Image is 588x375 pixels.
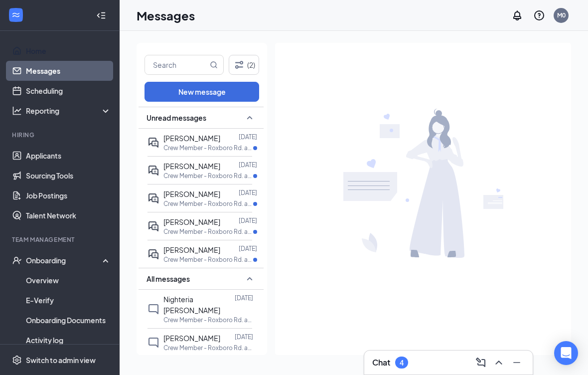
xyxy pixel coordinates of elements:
div: 4 [400,359,404,367]
a: Activity log [26,330,111,350]
a: Sourcing Tools [26,166,111,186]
div: Team Management [12,235,109,244]
svg: ActiveDoubleChat [147,137,159,149]
svg: WorkstreamLogo [11,10,21,20]
p: Crew Member - Roxboro Rd. at [STREET_ADDRESS] [163,255,253,264]
span: All messages [147,274,190,284]
p: [DATE] [239,216,257,225]
svg: ChatInactive [147,337,159,349]
p: [DATE] [235,333,253,341]
div: Reporting [26,106,112,116]
button: ComposeMessage [473,355,489,371]
span: [PERSON_NAME] [163,334,220,343]
svg: Collapse [96,10,106,20]
button: New message [145,82,259,102]
div: M0 [557,11,566,19]
button: Minimize [509,355,525,371]
a: Home [26,41,111,61]
input: Search [145,55,208,74]
p: [DATE] [239,188,257,197]
svg: ActiveDoubleChat [147,165,159,177]
a: Messages [26,61,111,81]
p: Crew Member - Roxboro Rd. at [STREET_ADDRESS] [163,227,253,236]
svg: ActiveDoubleChat [147,220,159,232]
svg: SmallChevronUp [244,273,256,285]
p: Crew Member - Roxboro Rd. at [STREET_ADDRESS] [163,144,253,152]
p: [DATE] [239,161,257,169]
svg: Notifications [511,9,523,21]
div: Switch to admin view [26,355,96,365]
p: Crew Member - Roxboro Rd. at [STREET_ADDRESS] [163,316,253,324]
p: Crew Member - Roxboro Rd. at [STREET_ADDRESS] [163,172,253,180]
span: Unread messages [147,113,206,123]
p: [DATE] [239,244,257,253]
div: Onboarding [26,255,103,265]
svg: Settings [12,355,22,365]
a: Scheduling [26,81,111,101]
svg: UserCheck [12,255,22,265]
p: [DATE] [239,133,257,141]
svg: QuestionInfo [533,9,545,21]
svg: SmallChevronUp [244,112,256,124]
svg: MagnifyingGlass [210,61,218,69]
svg: ChevronUp [493,357,505,369]
a: E-Verify [26,290,111,310]
span: [PERSON_NAME] [163,162,220,171]
a: Talent Network [26,205,111,225]
p: Crew Member - Roxboro Rd. at [STREET_ADDRESS] [163,344,253,352]
svg: ActiveDoubleChat [147,192,159,204]
div: Hiring [12,131,109,139]
span: [PERSON_NAME] [163,189,220,198]
h1: Messages [137,7,195,24]
a: Overview [26,270,111,290]
svg: ChatInactive [147,303,159,315]
svg: Filter [233,59,245,71]
svg: ComposeMessage [475,357,487,369]
a: Onboarding Documents [26,310,111,330]
h3: Chat [372,357,390,368]
span: Nighteria [PERSON_NAME] [163,295,220,315]
a: Applicants [26,146,111,166]
p: [DATE] [235,294,253,302]
svg: Analysis [12,106,22,116]
a: Job Postings [26,186,111,205]
span: [PERSON_NAME] [163,134,220,143]
button: Filter (2) [229,55,259,75]
span: [PERSON_NAME] [163,217,220,226]
svg: ActiveDoubleChat [147,248,159,260]
button: ChevronUp [491,355,507,371]
span: [PERSON_NAME] [163,245,220,254]
div: Open Intercom Messenger [554,341,578,365]
p: Crew Member - Roxboro Rd. at [STREET_ADDRESS] [163,199,253,208]
svg: Minimize [511,357,523,369]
